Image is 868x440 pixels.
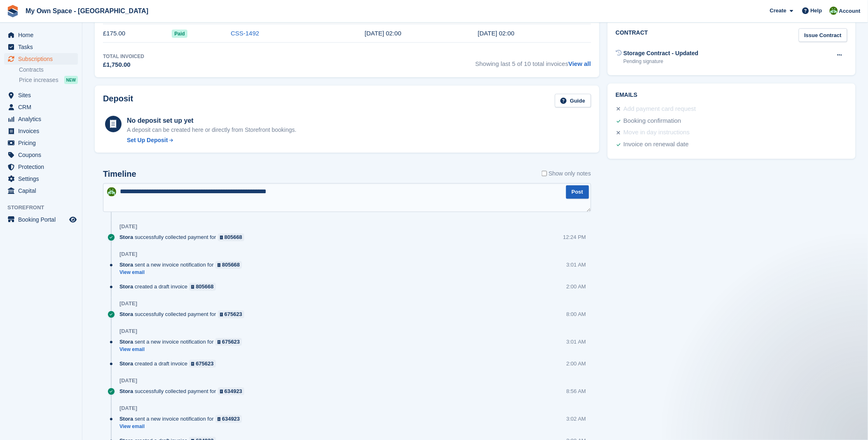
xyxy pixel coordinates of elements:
div: 2:00 AM [566,283,586,291]
span: Account [839,7,861,15]
span: Stora [119,261,133,269]
div: 675623 [196,360,213,368]
a: 805668 [189,283,216,291]
div: [DATE] [119,251,137,258]
a: My Own Space - [GEOGRAPHIC_DATA] [22,4,152,18]
span: Stora [119,388,133,396]
a: 634923 [218,388,245,396]
h2: Timeline [103,169,136,179]
img: Keely [830,7,838,15]
span: Showing last 5 of 10 total invoices [475,53,591,70]
span: Stora [119,338,133,346]
div: successfully collected payment for [119,388,248,396]
a: View email [119,346,246,353]
a: Issue Contract [799,28,847,42]
div: 805668 [222,261,240,269]
span: Settings [18,173,68,185]
div: Booking confirmation [624,116,681,126]
h2: Deposit [103,94,133,108]
div: 675623 [225,311,242,318]
div: created a draft invoice [119,360,220,368]
a: View email [119,424,246,431]
a: menu [4,41,78,53]
div: 8:56 AM [566,388,586,396]
span: Paid [172,30,187,38]
div: 3:02 AM [566,415,586,423]
div: sent a new invoice notification for [119,261,246,269]
a: Guide [555,94,591,108]
div: created a draft invoice [119,283,220,291]
span: Booking Portal [18,214,68,225]
a: menu [4,89,78,101]
a: 634923 [215,415,242,423]
div: [DATE] [119,301,137,307]
span: Stora [119,360,133,368]
span: Home [18,29,68,41]
h2: Contract [616,28,648,42]
span: Subscriptions [18,53,68,65]
label: Show only notes [542,169,591,178]
a: menu [4,185,78,197]
span: Invoices [18,125,68,137]
div: No deposit set up yet [127,116,297,126]
a: Price increases NEW [19,75,78,84]
span: Price increases [19,76,58,84]
a: menu [4,137,78,149]
a: menu [4,161,78,173]
div: Total Invoiced [103,53,144,60]
time: 2025-05-05 01:00:00 UTC [365,30,401,37]
div: Pending signature [624,58,699,65]
time: 2025-05-04 01:00:08 UTC [478,30,515,37]
span: Stora [119,283,133,291]
span: Coupons [18,149,68,161]
span: Tasks [18,41,68,53]
a: Contracts [19,66,78,74]
span: Sites [18,89,68,101]
div: Invoice on renewal date [624,140,689,150]
a: menu [4,149,78,161]
a: Preview store [68,215,78,225]
div: 634923 [222,415,240,423]
div: successfully collected payment for [119,311,248,318]
span: Pricing [18,137,68,149]
div: 805668 [196,283,213,291]
div: 675623 [222,338,240,346]
div: 805668 [225,234,242,241]
a: View all [569,60,591,67]
a: menu [4,53,78,65]
span: Storefront [7,204,82,212]
span: Analytics [18,113,68,125]
div: sent a new invoice notification for [119,415,246,423]
div: [DATE] [119,405,137,412]
img: Keely [107,187,116,197]
div: Add payment card request [624,104,696,114]
div: 3:01 AM [566,261,586,269]
a: menu [4,125,78,137]
td: £175.00 [103,24,172,43]
div: 8:00 AM [566,311,586,318]
div: Set Up Deposit [127,136,168,145]
div: Move in day instructions [624,128,690,138]
div: NEW [64,76,78,84]
a: menu [4,101,78,113]
div: £1,750.00 [103,60,144,70]
img: stora-icon-8386f47178a22dfd0bd8f6a31ec36ba5ce8667c1dd55bd0f319d3a0aa187defe.svg [7,5,19,17]
a: menu [4,113,78,125]
div: [DATE] [119,378,137,384]
div: [DATE] [119,328,137,335]
div: 12:24 PM [563,234,586,241]
button: Post [566,185,589,199]
div: successfully collected payment for [119,234,248,241]
div: 3:01 AM [566,338,586,346]
span: Stora [119,311,133,318]
a: 805668 [215,261,242,269]
div: [DATE] [119,224,137,230]
span: Stora [119,234,133,241]
a: menu [4,29,78,41]
a: View email [119,269,246,276]
a: menu [4,173,78,185]
span: Help [811,7,822,15]
div: sent a new invoice notification for [119,338,246,346]
a: menu [4,214,78,225]
div: 634923 [225,388,242,396]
